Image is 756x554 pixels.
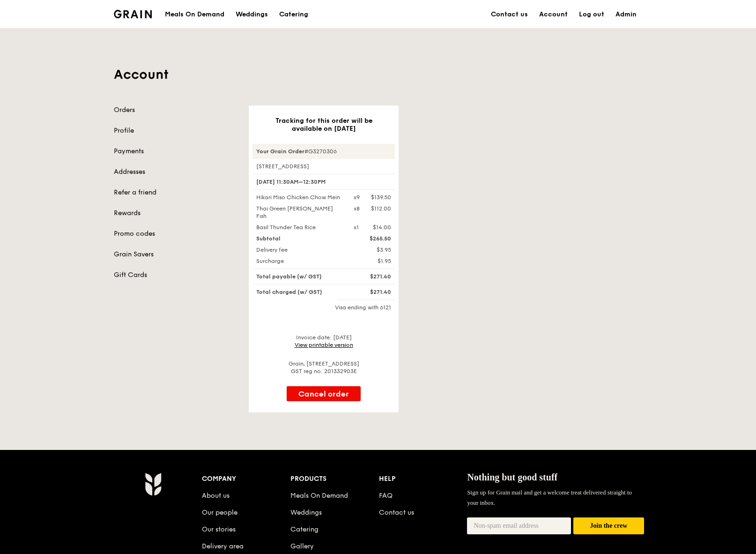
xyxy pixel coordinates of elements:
[251,224,348,231] div: Basil Thunder Tea Rice
[573,517,644,535] button: Join the crew
[202,509,237,517] a: Our people
[290,542,314,550] a: Gallery
[252,334,395,349] div: Invoice date: [DATE]
[573,0,610,29] a: Log out
[114,126,237,135] a: Profile
[274,0,314,29] a: Catering
[252,144,395,159] div: #G3270306
[379,509,414,517] a: Contact us
[371,205,391,212] div: $112.00
[467,489,632,506] span: Sign up for Grain mail and get a welcome treat delivered straight to your inbox.
[252,163,395,170] div: [STREET_ADDRESS]
[348,235,397,242] div: $265.50
[251,246,348,254] div: Delivery fee
[485,0,534,29] a: Contact us
[251,288,348,296] div: Total charged (w/ GST)
[251,205,348,220] div: Thai Green [PERSON_NAME] Fish
[114,270,237,280] a: Gift Cards
[114,188,237,197] a: Refer a friend
[230,0,274,29] a: Weddings
[236,0,268,29] div: Weddings
[287,386,361,401] button: Cancel order
[354,224,359,231] div: x1
[295,342,353,348] a: View printable version
[145,472,161,496] img: Grain
[251,257,348,265] div: Surcharge
[202,472,290,486] div: Company
[252,174,395,190] div: [DATE] 11:30AM–12:30PM
[114,229,237,239] a: Promo codes
[202,525,236,533] a: Our stories
[251,194,348,201] div: Hikari Miso Chicken Chow Mein
[252,304,395,311] div: Visa ending with 6121
[256,148,304,155] strong: Your Grain Order
[252,360,395,375] div: Grain, [STREET_ADDRESS] GST reg no: 201332903E
[114,250,237,259] a: Grain Savers
[290,472,379,486] div: Products
[256,273,322,280] span: Total payable (w/ GST)
[379,472,467,486] div: Help
[264,117,384,133] h3: Tracking for this order will be available on [DATE]
[114,147,237,156] a: Payments
[114,10,152,18] img: Grain
[379,492,393,500] a: FAQ
[534,0,573,29] a: Account
[290,509,322,517] a: Weddings
[202,492,230,500] a: About us
[290,525,319,533] a: Catering
[290,492,348,500] a: Meals On Demand
[371,194,391,201] div: $139.50
[354,194,360,201] div: x9
[114,66,642,83] h1: Account
[467,472,557,482] span: Nothing but good stuff
[348,288,397,296] div: $271.40
[251,235,348,242] div: Subtotal
[114,209,237,218] a: Rewards
[610,0,642,29] a: Admin
[354,205,360,212] div: x8
[373,224,391,231] div: $14.00
[202,542,244,550] a: Delivery area
[467,517,571,534] input: Non-spam email address
[348,257,397,265] div: $1.95
[114,167,237,177] a: Addresses
[114,105,237,115] a: Orders
[348,273,397,280] div: $271.40
[165,0,224,29] div: Meals On Demand
[348,246,397,254] div: $3.95
[279,0,308,29] div: Catering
